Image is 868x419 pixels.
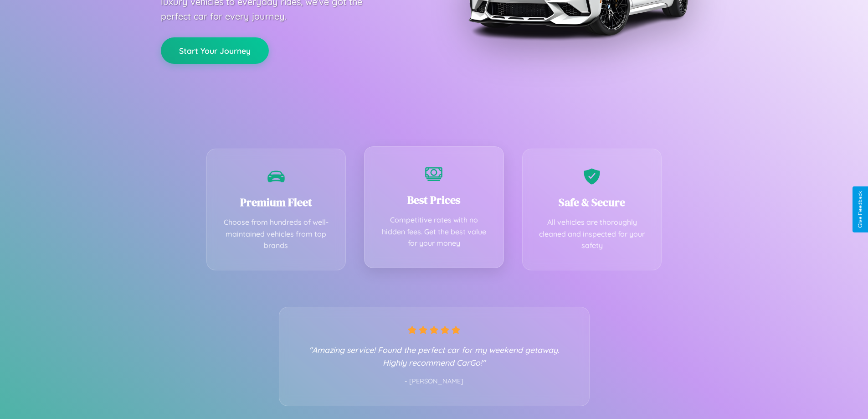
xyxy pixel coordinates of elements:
h3: Safe & Secure [536,195,648,210]
p: Competitive rates with no hidden fees. Get the best value for your money [378,214,490,249]
button: Start Your Journey [161,37,269,64]
p: Choose from hundreds of well-maintained vehicles from top brands [221,217,332,252]
p: "Amazing service! Found the perfect car for my weekend getaway. Highly recommend CarGo!" [298,343,571,369]
h3: Best Prices [378,192,490,207]
div: Give Feedback [857,191,863,228]
p: All vehicles are thoroughly cleaned and inspected for your safety [536,217,648,252]
h3: Premium Fleet [221,195,332,210]
p: - [PERSON_NAME] [298,376,571,388]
